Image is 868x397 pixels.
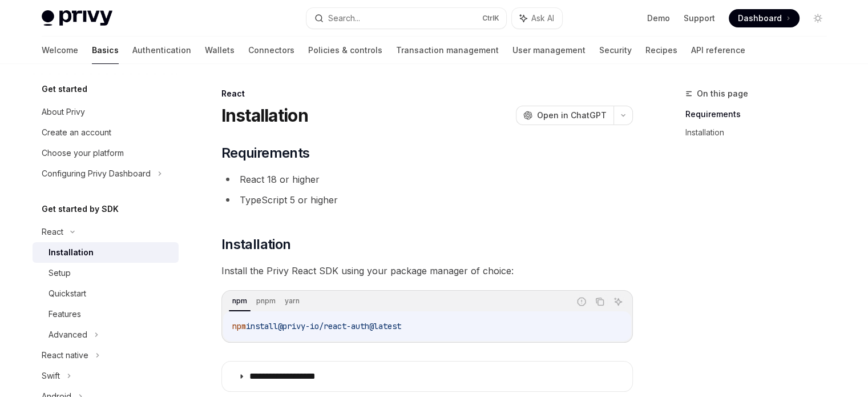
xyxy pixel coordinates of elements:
a: Create an account [33,122,179,143]
span: Requirements [221,144,310,162]
div: React [221,88,633,99]
button: Copy the contents from the code block [592,294,607,309]
img: light logo [42,10,112,26]
div: Swift [42,369,60,383]
li: TypeScript 5 or higher [221,192,633,208]
span: install [246,321,278,331]
span: Install the Privy React SDK using your package manager of choice: [221,263,633,279]
h5: Get started [42,82,87,96]
div: Installation [49,246,94,259]
div: Advanced [49,328,87,342]
a: Choose your platform [33,143,179,163]
a: Authentication [132,37,191,64]
div: Search... [328,11,360,25]
h1: Installation [221,105,308,126]
a: Installation [685,123,836,142]
div: Quickstart [49,287,86,300]
div: Choose your platform [42,146,124,160]
button: Report incorrect code [574,294,589,309]
span: On this page [697,87,748,101]
a: Transaction management [396,37,499,64]
span: @privy-io/react-auth@latest [278,321,401,331]
a: Installation [33,242,179,263]
button: Open in ChatGPT [516,106,613,125]
h5: Get started by SDK [42,202,119,216]
a: About Privy [33,102,179,122]
div: pnpm [253,294,279,308]
span: Installation [221,235,291,254]
button: Ask AI [611,294,625,309]
a: User management [512,37,586,64]
button: Toggle dark mode [809,9,827,27]
button: Ask AI [512,8,562,29]
div: React native [42,348,88,362]
span: Ctrl K [482,14,499,23]
a: API reference [691,37,745,64]
div: About Privy [42,105,85,119]
button: Search...CtrlK [306,8,506,29]
span: Open in ChatGPT [537,110,607,121]
div: yarn [281,294,303,308]
a: Policies & controls [308,37,382,64]
a: Wallets [205,37,235,64]
div: npm [229,294,251,308]
a: Basics [92,37,119,64]
a: Support [684,13,715,24]
div: React [42,225,63,239]
a: Setup [33,263,179,283]
a: Demo [647,13,670,24]
a: Dashboard [729,9,800,27]
a: Features [33,304,179,324]
span: Dashboard [738,13,782,24]
div: Configuring Privy Dashboard [42,167,151,181]
div: Create an account [42,126,111,139]
span: npm [232,321,246,331]
a: Recipes [645,37,677,64]
div: Setup [49,266,71,280]
a: Quickstart [33,283,179,304]
li: React 18 or higher [221,171,633,187]
span: Ask AI [531,13,554,24]
a: Requirements [685,105,836,123]
a: Security [599,37,632,64]
div: Features [49,307,81,321]
a: Connectors [248,37,294,64]
a: Welcome [42,37,78,64]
